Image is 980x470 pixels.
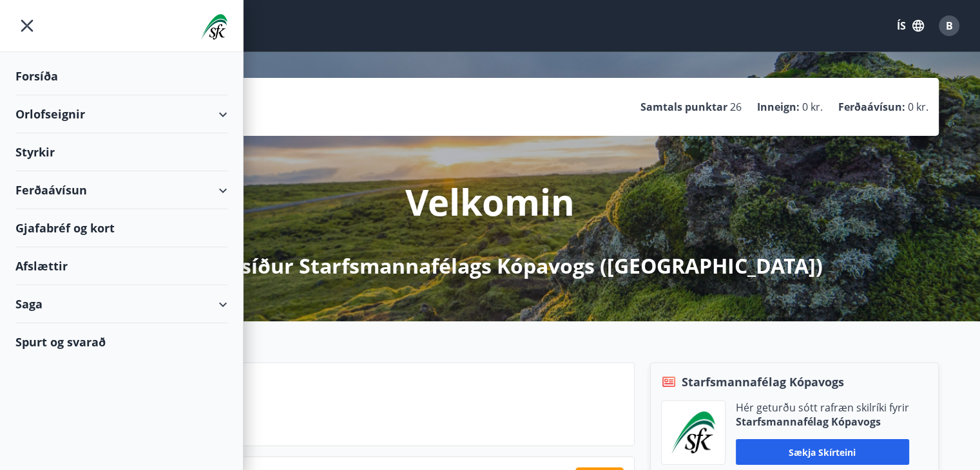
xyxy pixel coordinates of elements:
p: á Mínar síður Starfsmannafélags Kópavogs ([GEOGRAPHIC_DATA]) [157,252,823,280]
div: Spurt og svarað [15,323,227,361]
p: Hér geturðu sótt rafræn skilríki fyrir [736,400,909,415]
div: Forsíða [15,57,227,95]
span: 26 [730,100,742,114]
div: Orlofseignir [15,95,227,133]
p: Starfsmannafélag Kópavogs [736,415,909,429]
img: union_logo [201,14,227,40]
div: Afslættir [15,247,227,285]
div: Saga [15,285,227,323]
span: 0 kr. [802,100,823,114]
span: 0 kr. [908,100,928,114]
p: Næstu helgi [137,395,624,417]
p: Ferðaávísun : [838,100,905,114]
button: Sækja skírteini [736,439,909,465]
p: Velkomin [405,177,575,226]
span: Starfsmannafélag Kópavogs [682,373,844,390]
span: B [946,19,953,33]
button: menu [15,14,39,37]
img: x5MjQkxwhnYn6YREZUTEa9Q4KsBUeQdWGts9Dj4O.png [671,411,715,454]
p: Samtals punktar [640,100,727,114]
button: B [934,10,965,41]
button: ÍS [890,14,931,37]
div: Ferðaávísun [15,171,227,209]
div: Styrkir [15,133,227,171]
p: Inneign : [757,100,800,114]
div: Gjafabréf og kort [15,209,227,247]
